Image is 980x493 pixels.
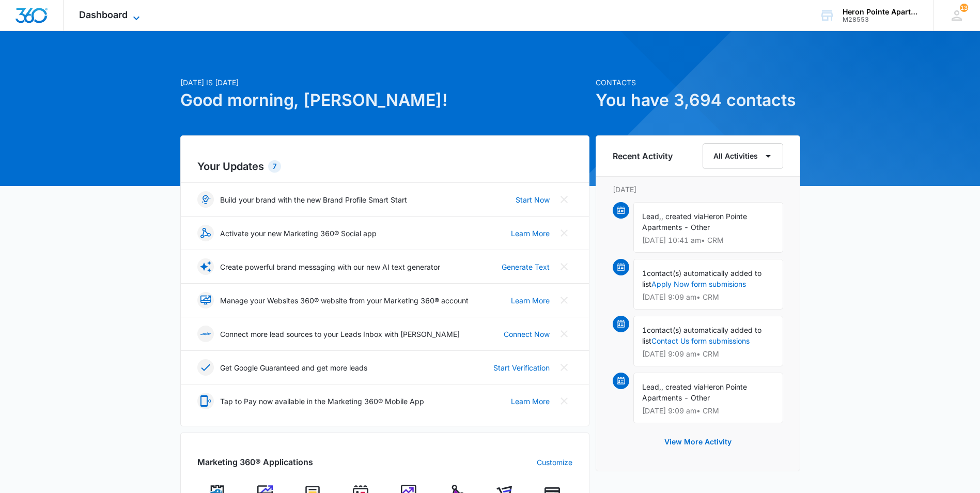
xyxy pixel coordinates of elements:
a: Start Now [516,194,550,205]
button: Close [556,258,572,275]
p: Build your brand with the new Brand Profile Smart Start [220,194,407,205]
span: Lead, [642,212,661,221]
h1: You have 3,694 contacts [596,88,800,113]
button: Close [556,191,572,208]
p: Contacts [596,77,800,88]
p: Manage your Websites 360® website from your Marketing 360® account [220,295,469,306]
span: , created via [661,212,704,221]
button: Close [556,292,572,309]
p: [DATE] [613,184,783,195]
a: Contact Us form submissions [651,336,750,345]
span: Lead, [642,382,661,391]
span: contact(s) automatically added to list [642,326,761,345]
span: contact(s) automatically added to list [642,269,761,288]
button: Close [556,393,572,409]
p: Get Google Guaranteed and get more leads [220,362,367,373]
span: Dashboard [79,9,128,20]
h2: Marketing 360® Applications [197,456,313,468]
span: 1 [642,326,647,334]
p: Connect more lead sources to your Leads Inbox with [PERSON_NAME] [220,329,460,340]
button: Close [556,225,572,241]
p: [DATE] 9:09 am • CRM [642,294,774,301]
a: Generate Text [502,261,550,272]
a: Customize [537,457,572,468]
div: account name [843,8,918,16]
p: Create powerful brand messaging with our new AI text generator [220,261,440,272]
p: [DATE] is [DATE] [180,77,589,88]
p: [DATE] 10:41 am • CRM [642,237,774,244]
p: [DATE] 9:09 am • CRM [642,350,774,358]
button: All Activities [703,143,783,169]
a: Learn More [511,396,550,407]
a: Learn More [511,228,550,239]
h6: Recent Activity [613,150,673,162]
h2: Your Updates [197,159,572,174]
button: Close [556,359,572,376]
div: account id [843,16,918,23]
a: Apply Now form submisions [651,280,746,288]
p: [DATE] 9:09 am • CRM [642,407,774,414]
span: 13 [960,4,968,12]
p: Tap to Pay now available in the Marketing 360® Mobile App [220,396,424,407]
button: Close [556,326,572,342]
p: Activate your new Marketing 360® Social app [220,228,377,239]
span: , created via [661,382,704,391]
button: View More Activity [654,429,742,454]
span: 1 [642,269,647,278]
div: 7 [268,160,281,173]
a: Learn More [511,295,550,306]
a: Connect Now [504,329,550,340]
h1: Good morning, [PERSON_NAME]! [180,88,589,113]
div: notifications count [960,4,968,12]
a: Start Verification [493,362,550,373]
